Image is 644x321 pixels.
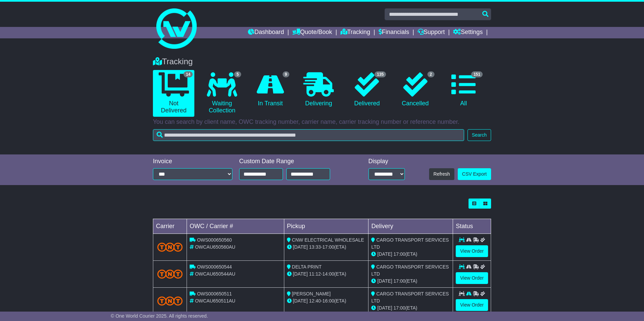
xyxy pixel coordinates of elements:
span: © One World Courier 2025. All rights reserved. [111,313,208,319]
span: [DATE] [293,298,308,304]
span: [DATE] [293,244,308,250]
a: 5 Waiting Collection [201,70,243,117]
span: [DATE] [377,305,392,311]
span: 17:00 [393,251,405,257]
span: 17:00 [322,244,334,250]
a: 14 Not Delivered [153,70,194,117]
a: Tracking [341,27,370,38]
span: 12:40 [309,298,321,304]
img: TNT_Domestic.png [157,243,183,252]
span: [DATE] [293,271,308,277]
span: CARGO TRANSPORT SERVICES LTD [371,264,449,277]
span: [DATE] [377,251,392,257]
a: 9 In Transit [250,70,291,110]
span: OWCAU650560AU [195,244,235,250]
td: Delivery [368,219,453,234]
span: 17:00 [393,305,405,311]
span: OWCAU650511AU [195,298,235,304]
span: OWS000650511 [197,291,232,296]
img: TNT_Domestic.png [157,296,183,306]
span: 11:12 [309,271,321,277]
div: Tracking [150,57,494,67]
a: 151 All [443,70,484,110]
a: View Order [456,272,488,284]
td: Status [453,219,491,234]
a: View Order [456,299,488,311]
td: OWC / Carrier # [187,219,284,234]
span: 2 [427,71,434,77]
div: - (ETA) [287,297,366,305]
span: 14 [184,71,193,77]
a: Support [418,27,445,38]
div: (ETA) [371,305,450,312]
div: Invoice [153,158,232,165]
img: TNT_Domestic.png [157,270,183,279]
span: 13:33 [309,244,321,250]
a: Dashboard [248,27,284,38]
span: CNW ELECTRICAL WHOLESALE [292,237,364,243]
span: 9 [283,71,290,77]
span: [PERSON_NAME] [292,291,331,296]
td: Carrier [153,219,187,234]
a: Delivering [298,70,339,110]
div: Display [368,158,405,165]
p: You can search by client name, OWC tracking number, carrier name, carrier tracking number or refe... [153,118,491,126]
div: - (ETA) [287,271,366,278]
span: 16:00 [322,298,334,304]
span: CARGO TRANSPORT SERVICES LTD [371,237,449,250]
button: Refresh [429,168,454,180]
span: 14:00 [322,271,334,277]
a: Quote/Book [292,27,332,38]
button: Search [468,129,491,141]
span: OWCAU650544AU [195,271,235,277]
div: (ETA) [371,251,450,258]
span: CARGO TRANSPORT SERVICES LTD [371,291,449,304]
a: 135 Delivered [346,70,388,110]
div: Custom Date Range [239,158,347,165]
span: 151 [471,71,483,77]
span: [DATE] [377,278,392,284]
span: 135 [375,71,386,77]
a: Settings [453,27,483,38]
span: OWS000650560 [197,237,232,243]
a: 2 Cancelled [394,70,436,110]
span: DELTA PRINT [292,264,322,270]
span: 17:00 [393,278,405,284]
div: (ETA) [371,278,450,285]
span: 5 [234,71,241,77]
div: - (ETA) [287,244,366,251]
a: Financials [379,27,409,38]
td: Pickup [284,219,368,234]
span: OWS000650544 [197,264,232,270]
a: View Order [456,245,488,257]
a: CSV Export [458,168,491,180]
